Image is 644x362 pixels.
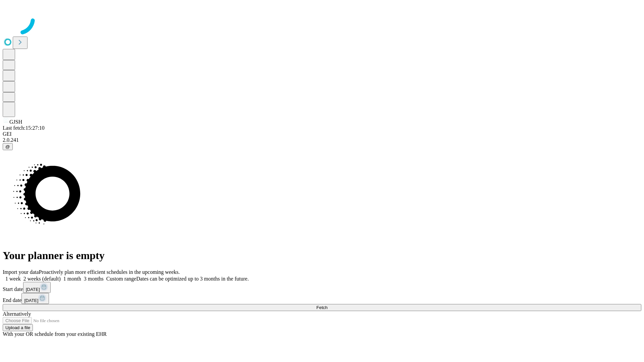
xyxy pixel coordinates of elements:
[3,331,107,337] span: With your OR schedule from your existing EHR
[21,293,49,304] button: [DATE]
[23,276,61,282] span: 2 weeks (default)
[3,269,39,275] span: Import your data
[3,304,641,311] button: Fetch
[316,305,327,310] span: Fetch
[24,298,38,303] span: [DATE]
[3,293,641,304] div: End date
[3,143,13,150] button: @
[3,131,641,137] div: GEI
[5,276,21,282] span: 1 week
[23,282,51,293] button: [DATE]
[3,249,641,262] h1: Your planner is empty
[84,276,104,282] span: 3 months
[9,119,22,125] span: GJSH
[3,324,33,331] button: Upload a file
[3,282,641,293] div: Start date
[39,269,180,275] span: Proactively plan more efficient schedules in the upcoming weeks.
[63,276,81,282] span: 1 month
[3,125,45,131] span: Last fetch: 15:27:10
[5,144,10,149] span: @
[3,137,641,143] div: 2.0.241
[136,276,249,282] span: Dates can be optimized up to 3 months in the future.
[26,287,40,292] span: [DATE]
[3,311,31,317] span: Alternatively
[106,276,136,282] span: Custom range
